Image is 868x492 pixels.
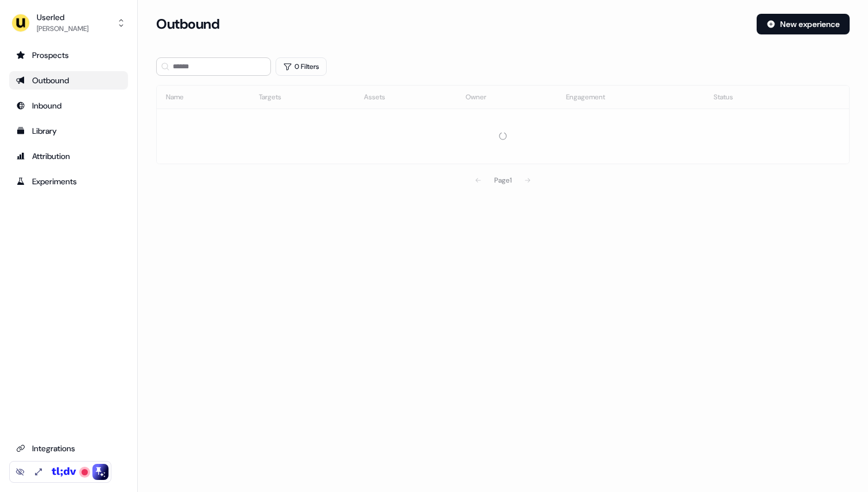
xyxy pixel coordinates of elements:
div: Attribution [16,150,121,162]
a: Go to experiments [9,172,128,191]
h3: Outbound [156,16,219,33]
div: Outbound [16,75,121,86]
a: Go to attribution [9,147,128,165]
button: Userled[PERSON_NAME] [9,9,128,37]
button: 0 Filters [276,57,327,76]
button: New experience [757,14,850,34]
a: Go to Inbound [9,96,128,115]
div: Integrations [16,443,121,454]
div: [PERSON_NAME] [37,23,88,34]
a: Go to prospects [9,46,128,64]
div: Inbound [16,100,121,111]
a: Go to templates [9,122,128,140]
div: Prospects [16,49,121,61]
a: Go to outbound experience [9,71,128,90]
div: Userled [37,11,88,23]
a: Go to integrations [9,439,128,458]
div: Experiments [16,176,121,187]
div: Library [16,125,121,137]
